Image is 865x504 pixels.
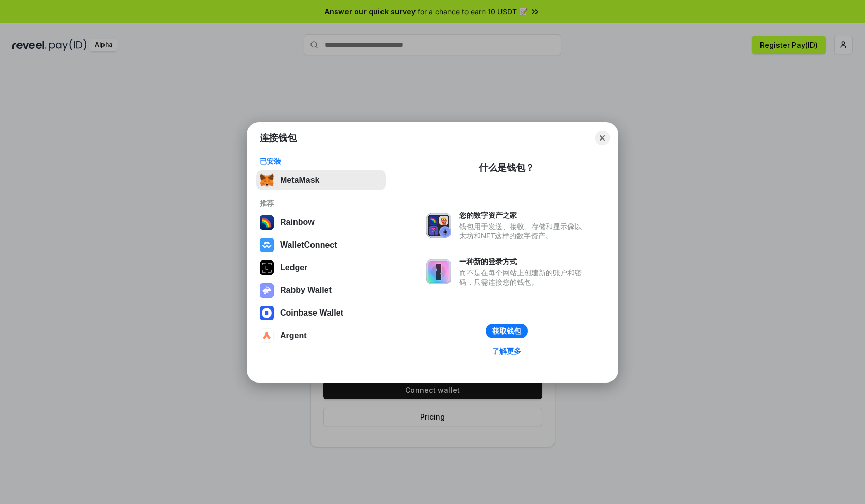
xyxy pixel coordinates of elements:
[280,286,332,295] div: Rabby Wallet
[486,324,528,338] button: 获取钱包
[256,325,386,346] button: Argent
[259,283,274,298] img: svg+xml,%3Csvg%20xmlns%3D%22http%3A%2F%2Fwww.w3.org%2F2000%2Fsvg%22%20fill%3D%22none%22%20viewBox...
[426,259,451,284] img: svg+xml,%3Csvg%20xmlns%3D%22http%3A%2F%2Fwww.w3.org%2F2000%2Fsvg%22%20fill%3D%22none%22%20viewBox...
[280,240,337,250] div: WalletConnect
[459,222,587,240] div: 钱包用于发送、接收、存储和显示像以太坊和NFT这样的数字资产。
[259,173,274,187] img: svg+xml,%3Csvg%20fill%3D%22none%22%20height%3D%2233%22%20viewBox%3D%220%200%2035%2033%22%20width%...
[280,308,343,318] div: Coinbase Wallet
[492,346,521,356] div: 了解更多
[256,303,386,323] button: Coinbase Wallet
[256,257,386,278] button: Ledger
[479,162,534,174] div: 什么是钱包？
[280,331,307,340] div: Argent
[426,213,451,238] img: svg+xml,%3Csvg%20xmlns%3D%22http%3A%2F%2Fwww.w3.org%2F2000%2Fsvg%22%20fill%3D%22none%22%20viewBox...
[595,131,610,145] button: Close
[256,235,386,255] button: WalletConnect
[259,132,297,144] h1: 连接钱包
[459,211,587,220] div: 您的数字资产之家
[492,326,521,336] div: 获取钱包
[259,215,274,230] img: svg+xml,%3Csvg%20width%3D%22120%22%20height%3D%22120%22%20viewBox%3D%220%200%20120%20120%22%20fil...
[259,238,274,252] img: svg+xml,%3Csvg%20width%3D%2228%22%20height%3D%2228%22%20viewBox%3D%220%200%2028%2028%22%20fill%3D...
[280,176,319,185] div: MetaMask
[486,344,527,358] a: 了解更多
[280,218,315,227] div: Rainbow
[259,157,383,166] div: 已安装
[259,306,274,320] img: svg+xml,%3Csvg%20width%3D%2228%22%20height%3D%2228%22%20viewBox%3D%220%200%2028%2028%22%20fill%3D...
[256,170,386,190] button: MetaMask
[259,260,274,275] img: svg+xml,%3Csvg%20xmlns%3D%22http%3A%2F%2Fwww.w3.org%2F2000%2Fsvg%22%20width%3D%2228%22%20height%3...
[259,199,383,208] div: 推荐
[459,257,587,266] div: 一种新的登录方式
[256,280,386,301] button: Rabby Wallet
[459,268,587,287] div: 而不是在每个网站上创建新的账户和密码，只需连接您的钱包。
[280,263,307,272] div: Ledger
[259,328,274,343] img: svg+xml,%3Csvg%20width%3D%2228%22%20height%3D%2228%22%20viewBox%3D%220%200%2028%2028%22%20fill%3D...
[256,212,386,233] button: Rainbow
